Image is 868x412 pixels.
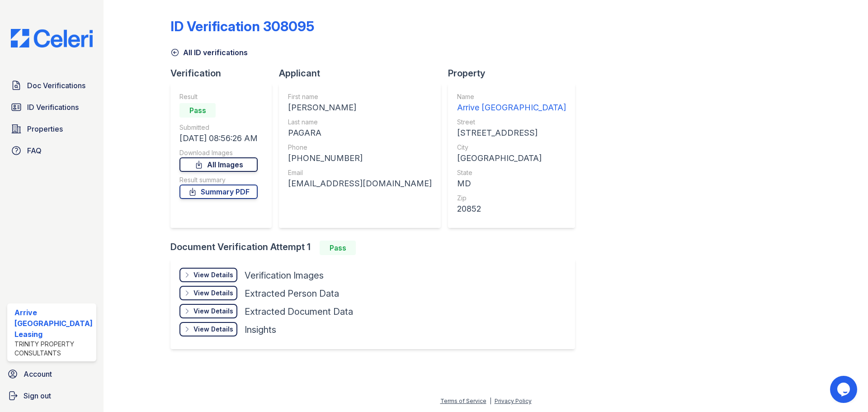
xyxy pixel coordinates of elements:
div: Property [448,67,582,80]
a: Name Arrive [GEOGRAPHIC_DATA] [457,92,566,114]
div: Submitted [179,123,258,132]
div: Document Verification Attempt 1 [170,241,582,255]
div: 20852 [457,203,566,215]
div: Email [288,168,432,177]
div: View Details [193,289,233,298]
div: [EMAIL_ADDRESS][DOMAIN_NAME] [288,177,432,190]
a: Privacy Policy [495,398,532,404]
div: View Details [193,270,233,279]
div: [PERSON_NAME] [288,101,432,114]
div: View Details [193,307,233,316]
a: All ID verifications [170,47,248,58]
div: Verification Images [245,269,324,282]
span: Sign out [24,390,51,401]
div: City [457,143,566,152]
div: Phone [288,143,432,152]
div: Last name [288,118,432,127]
div: PAGARA [288,127,432,139]
div: [GEOGRAPHIC_DATA] [457,152,566,165]
span: Doc Verifications [27,80,85,91]
div: State [457,168,566,177]
div: Result summary [179,175,258,185]
div: ID Verification 308095 [170,18,314,34]
div: Download Images [179,148,258,157]
div: MD [457,177,566,190]
a: Properties [7,120,96,138]
div: Street [457,118,566,127]
div: Extracted Document Data [245,305,353,318]
a: ID Verifications [7,98,96,116]
span: FAQ [27,145,42,156]
div: Arrive [GEOGRAPHIC_DATA] Leasing [14,307,93,340]
span: ID Verifications [27,102,79,113]
span: Account [24,369,52,379]
div: [DATE] 08:56:26 AM [179,132,258,145]
div: Pass [179,103,216,118]
div: Name [457,92,566,101]
div: Zip [457,194,566,203]
div: Arrive [GEOGRAPHIC_DATA] [457,101,566,114]
div: Insights [245,323,276,336]
div: Extracted Person Data [245,287,339,300]
iframe: chat widget [830,376,859,403]
div: [STREET_ADDRESS] [457,127,566,139]
span: Properties [27,123,63,134]
div: | [490,398,491,404]
div: Applicant [279,67,448,80]
div: Result [179,92,258,101]
div: Pass [320,241,356,255]
a: Account [4,365,100,383]
div: View Details [193,325,233,334]
a: FAQ [7,142,96,160]
div: Verification [170,67,279,80]
a: All Images [179,157,258,172]
div: Trinity Property Consultants [14,340,93,358]
a: Doc Verifications [7,76,96,95]
div: First name [288,92,432,101]
a: Summary PDF [179,185,258,199]
a: Terms of Service [440,398,486,404]
a: Sign out [4,387,100,405]
div: [PHONE_NUMBER] [288,152,432,165]
img: CE_Logo_Blue-a8612792a0a2168367f1c8372b55b34899dd931a85d93a1a3d3e32e68fde9ad4.png [4,29,100,47]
